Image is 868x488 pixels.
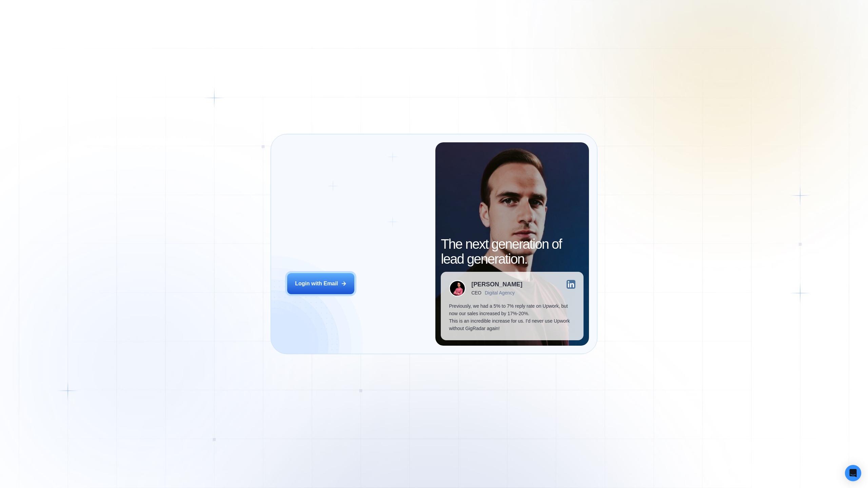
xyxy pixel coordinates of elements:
[449,302,575,332] p: Previously, we had a 5% to 7% reply rate on Upwork, but now our sales increased by 17%-20%. This ...
[295,280,338,287] div: Login with Email
[287,273,354,294] button: Login with Email
[471,290,481,296] div: CEO
[471,281,522,287] div: [PERSON_NAME]
[845,465,861,481] div: Open Intercom Messenger
[485,290,515,296] div: Digital Agency
[441,237,583,266] h2: The next generation of lead generation.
